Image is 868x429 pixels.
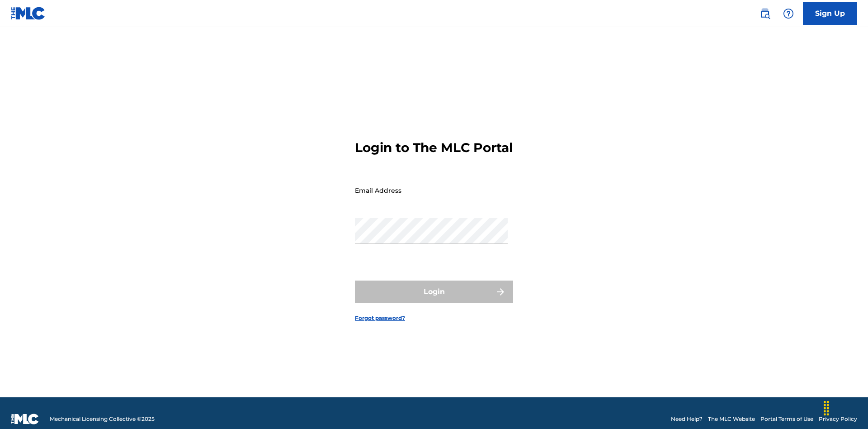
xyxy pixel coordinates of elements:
span: Mechanical Licensing Collective © 2025 [50,415,155,423]
a: The MLC Website [708,415,755,423]
a: Sign Up [803,2,857,25]
iframe: Chat Widget [823,386,868,429]
h3: Login to The MLC Portal [355,140,513,156]
div: Help [779,5,797,23]
a: Privacy Policy [819,415,857,423]
div: Drag [819,395,834,422]
a: Public Search [756,5,774,23]
a: Portal Terms of Use [760,415,813,423]
img: MLC Logo [11,7,46,20]
img: search [759,8,770,19]
img: logo [11,414,39,424]
a: Forgot password? [355,314,405,322]
a: Need Help? [671,415,703,423]
img: help [783,8,794,19]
